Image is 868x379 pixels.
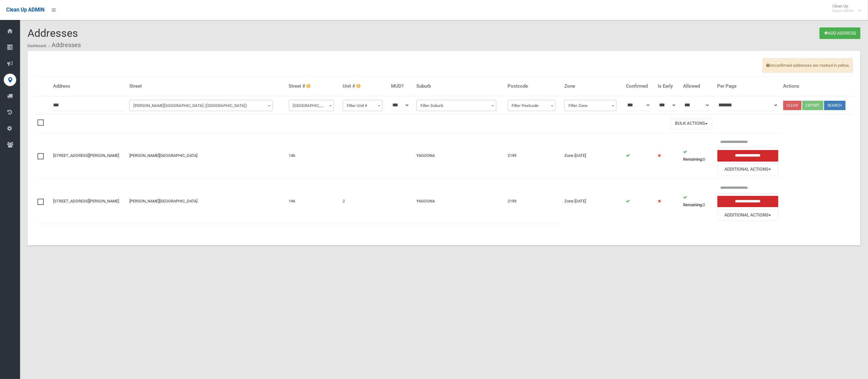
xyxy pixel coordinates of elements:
h4: Confirmed [626,84,653,89]
span: Filter Postcode [508,100,555,111]
span: Filter Suburb [418,101,495,110]
h4: Suburb [416,84,503,89]
span: Woods Road (YAGOONA) [131,101,271,110]
strong: Remaining: [683,157,703,162]
td: [PERSON_NAME][GEOGRAPHIC_DATA] [127,178,286,224]
button: Additional Actions [717,164,778,175]
span: Clean Up ADMIN [6,7,44,13]
h4: Zone [564,84,621,89]
small: Super Admin [832,8,854,13]
h4: MUD? [391,84,411,89]
span: Clean Up [829,4,860,13]
span: Filter Unit # [343,100,383,111]
h4: Postcode [508,84,559,89]
h4: Is Early [658,84,678,89]
td: 2199 [505,133,562,178]
td: YAGOONA [414,133,505,178]
td: 2199 [505,178,562,224]
li: Addresses [47,39,81,51]
td: [PERSON_NAME][GEOGRAPHIC_DATA] [127,133,286,178]
span: Filter Suburb [416,100,496,111]
span: Addresses [27,27,78,39]
span: Filter Zone [566,101,615,110]
h4: Per Page [717,84,778,89]
h4: Street [129,84,284,89]
h4: Allowed [683,84,712,89]
span: Filter Street # [290,101,332,110]
td: 2 [340,178,388,224]
button: Additional Actions [717,209,778,221]
span: Filter Zone [564,100,617,111]
strong: Remaining: [683,202,703,207]
h4: Street # [289,84,338,89]
span: Unconfirmed addresses are marked in yellow. [763,58,853,73]
a: Clear [783,101,801,110]
a: Dashboard [27,44,46,48]
td: 146 [286,178,340,224]
td: YAGOONA [414,178,505,224]
button: Export [802,101,823,110]
a: Add Address [820,27,861,39]
td: 146 [286,133,340,178]
span: Filter Postcode [509,101,554,110]
button: Search [824,101,846,110]
span: Woods Road (YAGOONA) [129,100,272,111]
td: 2 [681,178,715,224]
td: Zone [DATE] [562,178,623,224]
a: [STREET_ADDRESS][PERSON_NAME] [53,153,119,158]
h4: Unit # [343,84,386,89]
span: Filter Unit # [344,101,381,110]
td: Zone [DATE] [562,133,623,178]
a: [STREET_ADDRESS][PERSON_NAME] [53,199,119,203]
span: Filter Street # [289,100,334,111]
h4: Actions [783,84,851,89]
button: Bulk Actions [671,118,712,129]
td: 0 [681,133,715,178]
h4: Address [53,84,124,89]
